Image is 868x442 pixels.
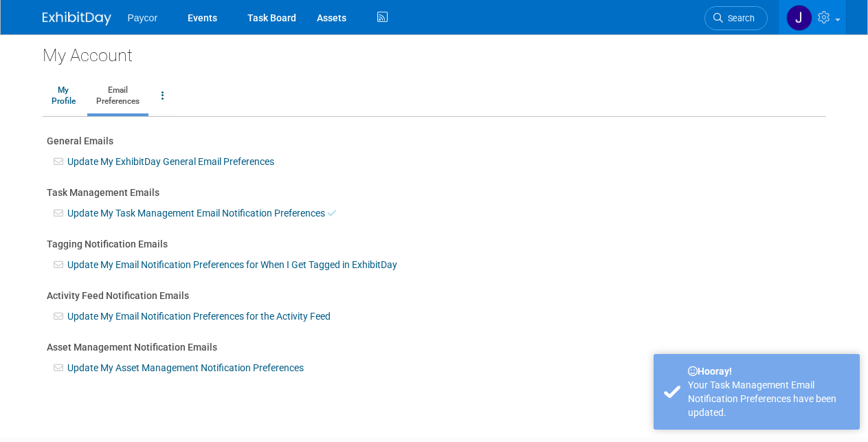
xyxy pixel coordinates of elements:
[47,186,822,199] div: Task Management Emails
[87,79,148,113] a: EmailPreferences
[786,5,812,31] img: Jenny Campbell
[67,156,274,167] a: Update My ExhibitDay General Email Preferences
[47,340,822,354] div: Asset Management Notification Emails
[67,362,304,373] a: Update My Asset Management Notification Preferences
[47,237,822,251] div: Tagging Notification Emails
[67,208,325,219] a: Update My Task Management Email Notification Preferences
[67,259,397,270] a: Update My Email Notification Preferences for When I Get Tagged in ExhibitDay
[723,13,755,23] span: Search
[47,289,822,302] div: Activity Feed Notification Emails
[688,364,849,378] div: Hooray!
[43,34,826,67] div: My Account
[704,6,768,30] a: Search
[67,311,331,322] a: Update My Email Notification Preferences for the Activity Feed
[47,134,822,148] div: General Emails
[43,12,111,25] img: ExhibitDay
[688,378,849,419] div: Your Task Management Email Notification Preferences have been updated.
[128,12,158,23] span: Paycor
[43,79,85,113] a: MyProfile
